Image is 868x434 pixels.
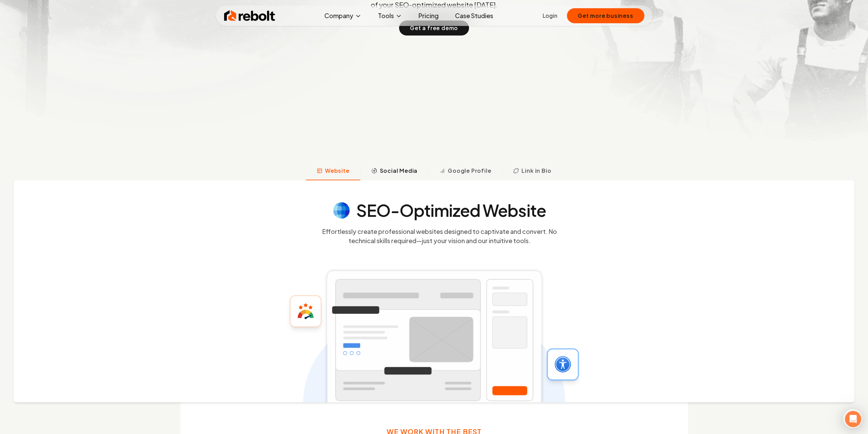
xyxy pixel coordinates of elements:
[450,9,499,23] a: Case Studies
[845,411,861,427] iframe: Intercom live chat
[413,9,444,23] a: Pricing
[380,167,417,175] span: Social Media
[448,167,491,175] span: Google Profile
[224,9,275,23] img: Rebolt Logo
[306,163,361,180] button: Website
[521,167,551,175] span: Link in Bio
[399,20,469,36] button: Get a free demo
[325,167,350,175] span: Website
[319,9,367,23] button: Company
[360,163,428,180] button: Social Media
[843,409,862,428] iframe: Intercom live chat discovery launcher
[428,163,502,180] button: Google Profile
[356,202,546,219] h4: SEO-Optimized Website
[502,163,562,180] button: Link in Bio
[372,9,408,23] button: Tools
[543,12,557,20] a: Login
[567,8,644,23] button: Get more business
